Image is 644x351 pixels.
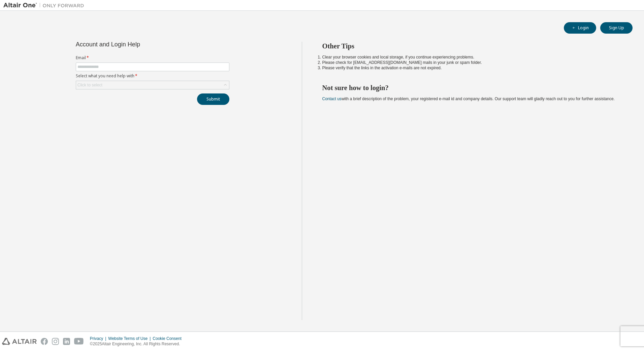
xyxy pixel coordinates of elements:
label: Select what you need help with [76,73,229,79]
img: linkedin.svg [63,338,70,345]
img: instagram.svg [52,338,59,345]
label: Email [76,55,229,61]
li: Please verify that the links in the activation e-mails are not expired. [322,65,621,71]
div: Website Terms of Use [108,336,153,341]
li: Please check for [EMAIL_ADDRESS][DOMAIN_NAME] mails in your junk or spam folder. [322,60,621,65]
div: Privacy [90,336,108,341]
button: Login [564,22,596,34]
img: Altair One [3,2,88,9]
h2: Not sure how to login? [322,83,621,92]
div: Click to select [77,82,102,88]
img: facebook.svg [41,338,48,345]
div: Cookie Consent [153,336,185,341]
div: Click to select [76,81,229,89]
div: Account and Login Help [76,42,199,47]
img: youtube.svg [74,338,84,345]
span: with a brief description of the problem, your registered e-mail id and company details. Our suppo... [322,96,615,101]
li: Clear your browser cookies and local storage, if you continue experiencing problems. [322,54,621,60]
button: Sign Up [600,22,633,34]
h2: Other Tips [322,42,621,50]
a: Contact us [322,96,342,101]
p: © 2025 Altair Engineering, Inc. All Rights Reserved. [90,341,186,347]
button: Submit [197,93,229,105]
img: altair_logo.svg [2,338,37,345]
